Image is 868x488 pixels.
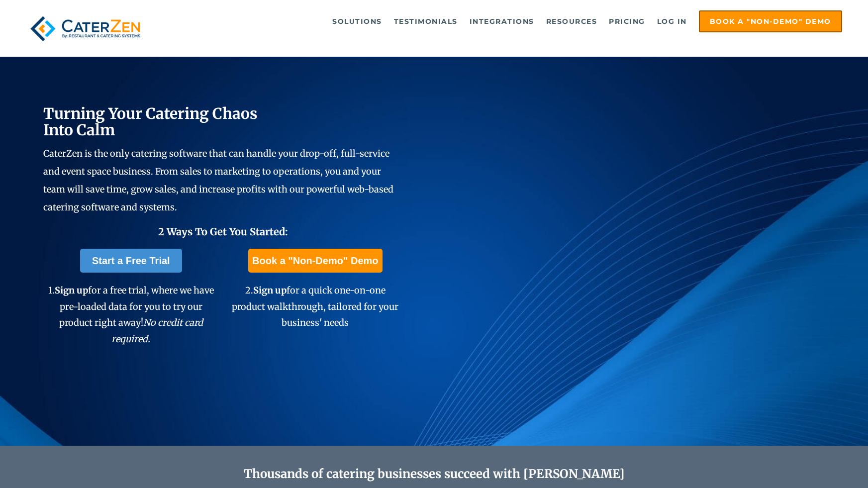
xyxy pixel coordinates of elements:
a: Solutions [327,11,387,31]
span: 1. for a free trial, where we have pre-loaded data for you to try our product right away! [48,285,214,344]
img: caterzen [26,10,144,47]
h2: Thousands of catering businesses succeed with [PERSON_NAME] [87,467,781,482]
em: No credit card required. [111,317,203,344]
iframe: Help widget launcher [779,449,857,477]
a: Book a "Non-Demo" Demo [248,249,382,273]
a: Integrations [465,11,539,31]
span: Turning Your Catering Chaos Into Calm [43,104,258,139]
div: Navigation Menu [166,10,842,32]
span: 2 Ways To Get You Started: [158,225,288,238]
a: Book a "Non-Demo" Demo [699,10,842,32]
span: 2. for a quick one-on-one product walkthrough, tailored for your business' needs [232,285,398,328]
a: Log in [652,11,692,31]
span: Sign up [55,285,88,296]
a: Start a Free Trial [80,249,182,273]
span: CaterZen is the only catering software that can handle your drop-off, full-service and event spac... [43,148,393,213]
a: Testimonials [389,11,463,31]
span: Sign up [253,285,287,296]
a: Pricing [604,11,650,31]
a: Resources [541,11,602,31]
